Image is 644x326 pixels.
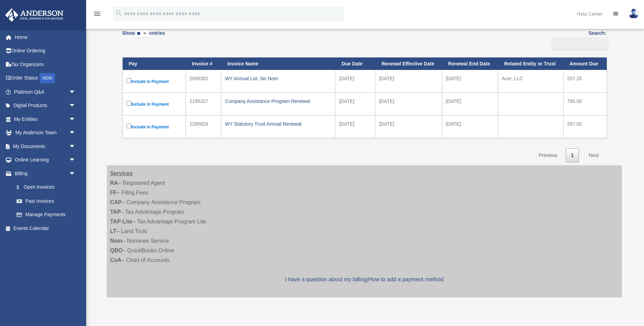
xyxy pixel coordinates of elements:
strong: RA [110,180,118,186]
label: Include in Payment [126,99,182,108]
td: 297.00 [563,115,607,138]
label: Include in Payment [126,77,182,86]
td: [DATE] [375,93,442,115]
td: [DATE] [335,93,375,115]
a: Online Learningarrow_drop_down [5,153,86,167]
a: Platinum Q&Aarrow_drop_down [5,85,86,99]
a: How to add a payment method [368,276,443,282]
strong: LT [110,228,116,234]
span: arrow_drop_down [69,112,83,126]
a: Next [584,148,604,162]
a: Events Calendar [5,221,86,235]
p: | [110,275,619,284]
a: Online Ordering [5,44,86,58]
a: Past Invoices [10,194,83,208]
input: Search: [551,37,609,50]
span: arrow_drop_down [69,99,83,113]
a: Home [5,30,86,44]
div: WY Annual List, No Nom [225,74,332,83]
input: Include in Payment [126,78,131,83]
th: Renewal Effective Date: activate to sort column ascending [375,57,442,70]
th: Renewal End Date: activate to sort column ascending [442,57,498,70]
td: 257.25 [563,70,607,93]
select: Showentries [135,30,149,38]
span: arrow_drop_down [69,167,83,181]
td: 2195327 [186,93,221,115]
a: Order StatusNEW [5,71,86,85]
div: – Registered Agent – Filing Fees – Company Assistance Program – Tax Advantage Program – Tax Advan... [107,165,622,297]
span: arrow_drop_down [69,126,83,140]
td: 795.00 [563,93,607,115]
span: arrow_drop_down [69,85,83,99]
th: Related Entity or Trust: activate to sort column ascending [498,57,563,70]
td: 2095302 [186,70,221,93]
a: menu [93,12,101,18]
strong: Services [110,170,133,176]
td: [DATE] [442,70,498,93]
label: Include in Payment [126,122,182,131]
a: Manage Payments [10,208,83,222]
a: I have a question about my billing [285,276,367,282]
a: My Entitiesarrow_drop_down [5,112,86,126]
input: Include in Payment [126,101,131,106]
td: 2285829 [186,115,221,138]
span: arrow_drop_down [69,153,83,167]
input: Include in Payment [126,124,131,128]
td: [DATE] [335,115,375,138]
strong: QBO [110,248,123,253]
a: Digital Productsarrow_drop_down [5,99,86,113]
td: [DATE] [442,93,498,115]
label: Show entries [122,29,165,45]
strong: Nom [110,238,123,244]
a: My Documentsarrow_drop_down [5,139,86,153]
label: Search: [549,29,606,50]
td: [DATE] [335,70,375,93]
th: Invoice #: activate to sort column ascending [186,57,221,70]
strong: CoA [110,257,122,263]
span: arrow_drop_down [69,139,83,154]
strong: TAP [110,209,121,215]
a: Billingarrow_drop_down [5,167,83,180]
i: search [115,9,123,17]
span: $ [20,183,24,192]
td: Acer, LLC [498,70,563,93]
div: Company Assistance Program Renewal [225,96,332,106]
img: User Pic [628,9,639,19]
div: NEW [40,73,55,83]
strong: FF [110,190,117,196]
td: [DATE] [442,115,498,138]
div: WY Statutory Trust Annual Renewal [225,119,332,129]
img: Anderson Advisors Platinum Portal [3,8,65,22]
strong: CAP [110,199,122,205]
th: Pay: activate to sort column descending [123,57,186,70]
a: Previous [533,148,562,162]
strong: TAP-Lite [110,219,133,224]
a: My Anderson Teamarrow_drop_down [5,126,86,140]
td: [DATE] [375,70,442,93]
th: Amount Due: activate to sort column ascending [563,57,607,70]
a: Tax Organizers [5,57,86,71]
td: [DATE] [375,115,442,138]
a: 1 [566,148,579,162]
a: $Open Invoices [10,180,79,194]
i: menu [93,10,101,18]
th: Due Date: activate to sort column ascending [335,57,375,70]
th: Invoice Name: activate to sort column ascending [221,57,336,70]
